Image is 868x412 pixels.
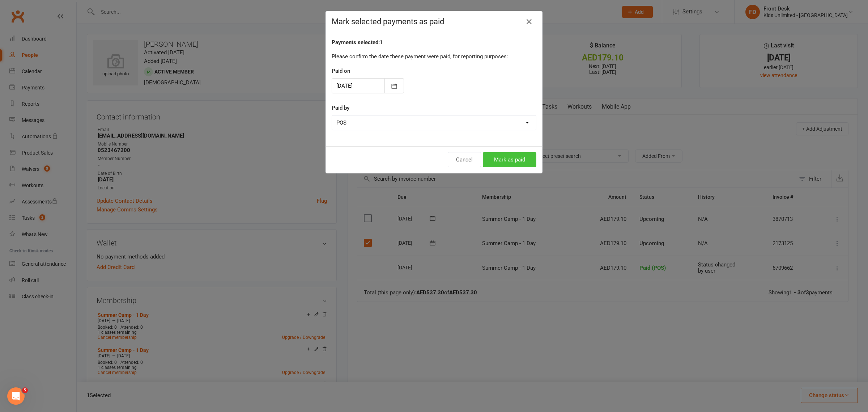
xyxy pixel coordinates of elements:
span: 5 [22,387,28,393]
iframe: Intercom live chat [7,387,25,405]
label: Paid by [332,104,349,112]
button: Cancel [448,152,481,167]
strong: Payments selected: [332,39,380,46]
p: Please confirm the date these payment were paid, for reporting purposes: [332,52,536,61]
label: Paid on [332,67,350,75]
div: 1 [332,38,536,47]
button: Mark as paid [483,152,536,167]
h4: Mark selected payments as paid [332,17,536,26]
button: Close [523,16,535,28]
